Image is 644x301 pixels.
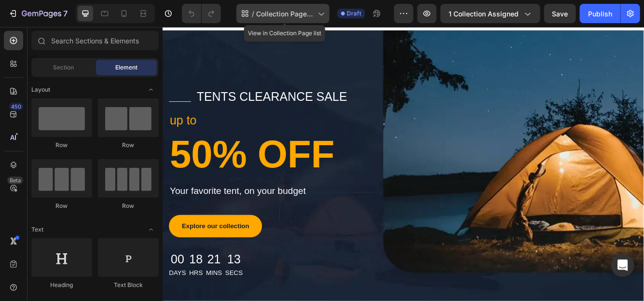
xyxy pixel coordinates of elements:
[4,4,72,23] button: 7
[449,9,519,19] span: 1 collection assigned
[143,82,159,97] span: Toggle open
[9,103,23,110] div: 450
[143,222,159,237] span: Toggle open
[98,202,159,210] div: Row
[115,63,137,72] span: Element
[31,202,92,210] div: Row
[7,177,23,184] div: Beta
[611,254,634,277] div: Open Intercom Messenger
[31,85,50,94] span: Layout
[98,281,159,289] div: Text Block
[54,63,74,72] span: Section
[182,4,221,23] div: Undo/Redo
[31,225,43,234] span: Text
[440,4,540,23] button: 1 collection assigned
[75,269,96,290] div: 13
[252,9,254,19] span: /
[31,31,159,50] input: Search Sections & Elements
[552,10,568,18] span: Save
[98,141,159,150] div: Row
[52,269,71,290] div: 21
[8,269,28,290] div: 00
[580,4,620,23] button: Publish
[588,9,612,19] div: Publish
[347,9,361,18] span: Draft
[31,281,92,289] div: Heading
[32,269,48,290] div: 18
[63,8,68,19] p: 7
[31,141,92,150] div: Row
[256,9,314,19] span: Collection Page Satin
[544,4,576,23] button: Save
